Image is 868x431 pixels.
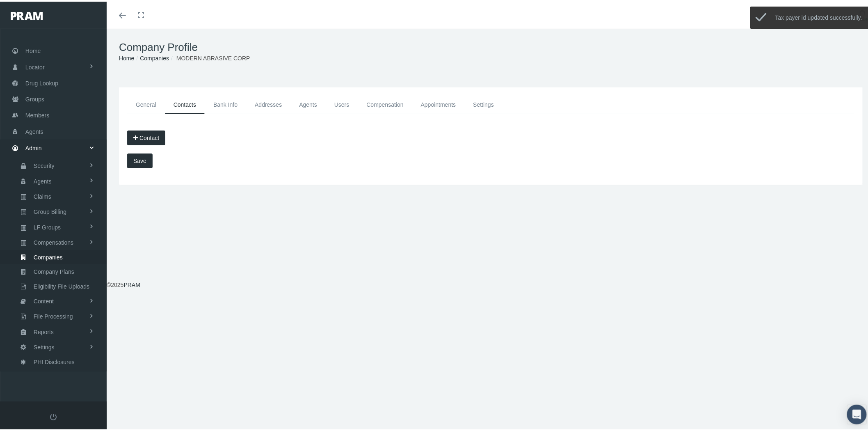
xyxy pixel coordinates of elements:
span: Content [34,293,54,307]
img: PRAM_20_x_78.png [11,10,43,18]
a: Settings [464,94,503,112]
a: Addresses [246,94,290,112]
h1: Company Profile [119,39,863,52]
span: Claims [34,188,51,202]
span: Security [34,157,55,171]
span: File Processing [34,308,73,322]
span: Company Plans [34,263,74,277]
span: Companies [34,249,63,263]
div: Open Intercom Messenger [847,403,867,423]
span: Reports [34,323,54,337]
a: General [127,94,165,112]
span: Group Billing [34,203,66,217]
span: Groups [25,90,44,105]
a: Companies [140,53,169,60]
a: Agents [290,94,326,112]
div: © 2025 [107,279,140,288]
a: PRAM [123,280,140,287]
a: Appointments [412,94,465,112]
span: Admin [25,139,42,154]
a: Users [326,94,358,112]
span: Members [25,106,49,122]
span: Agents [34,173,52,187]
span: Home [25,41,41,57]
span: LF Groups [34,219,61,233]
span: Locator [25,58,45,73]
a: Bank Info [205,94,246,112]
span: PHI Disclosures [34,353,75,367]
span: Drug Lookup [25,74,58,89]
span: Agents [25,122,43,138]
span: MODERN ABRASIVE CORP [176,53,250,60]
span: Eligibility File Uploads [34,278,89,292]
button: Contact [127,129,165,144]
span: Compensations [34,234,73,248]
a: Home [119,53,134,60]
span: Settings [34,339,55,353]
a: Contacts [165,94,205,112]
a: Compensation [358,94,412,112]
button: Save [127,152,153,167]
